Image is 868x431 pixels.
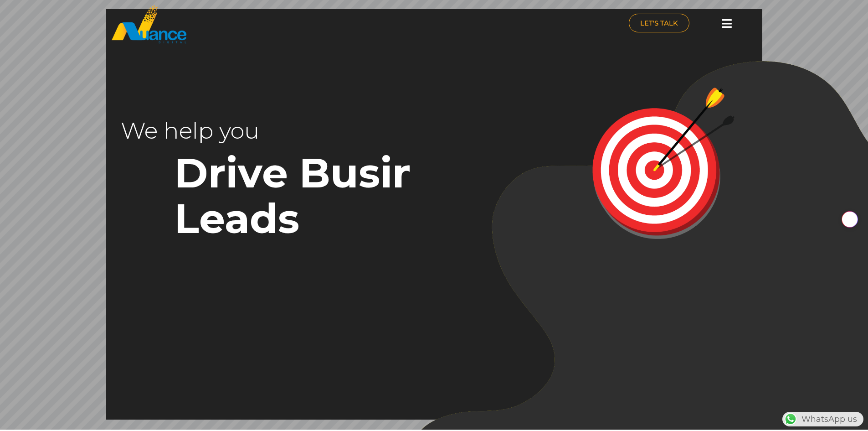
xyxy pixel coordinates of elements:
[782,414,863,424] a: WhatsAppWhatsApp us
[111,5,430,44] a: nuance-qatar_logo
[640,20,678,26] span: LET'S TALK
[782,412,863,426] div: WhatsApp us
[783,412,798,426] img: WhatsApp
[121,108,405,154] rs-layer: We help you
[111,5,187,44] img: nuance-qatar_logo
[629,14,689,32] a: LET'S TALK
[175,150,534,241] rs-layer: Drive Business Leads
